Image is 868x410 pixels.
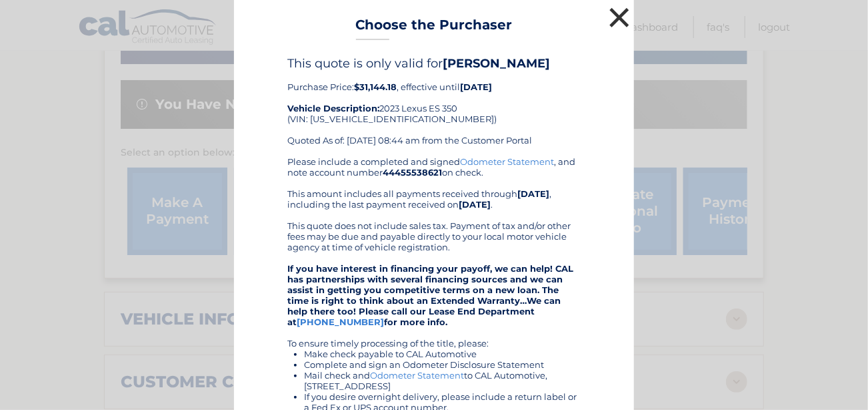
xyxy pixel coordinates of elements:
[304,349,581,359] li: Make check payable to CAL Automotive
[443,56,550,71] b: [PERSON_NAME]
[370,370,464,381] a: Odometer Statement
[459,199,491,210] b: [DATE]
[297,317,384,327] a: [PHONE_NUMBER]
[287,263,573,327] strong: If you have interest in financing your payoff, we can help! CAL has partnerships with several fin...
[287,56,581,71] h4: This quote is only valid for
[460,81,492,92] b: [DATE]
[287,56,581,156] div: Purchase Price: , effective until 2023 Lexus ES 350 (VIN: [US_VEHICLE_IDENTIFICATION_NUMBER]) Quo...
[356,17,513,40] h3: Choose the Purchaser
[383,167,442,178] b: 44455538621
[606,4,633,31] button: ×
[304,359,581,370] li: Complete and sign an Odometer Disclosure Statement
[304,370,581,391] li: Mail check and to CAL Automotive, [STREET_ADDRESS]
[287,103,379,114] strong: Vehicle Description:
[354,81,397,92] b: $31,144.18
[460,156,554,167] a: Odometer Statement
[517,188,549,199] b: [DATE]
